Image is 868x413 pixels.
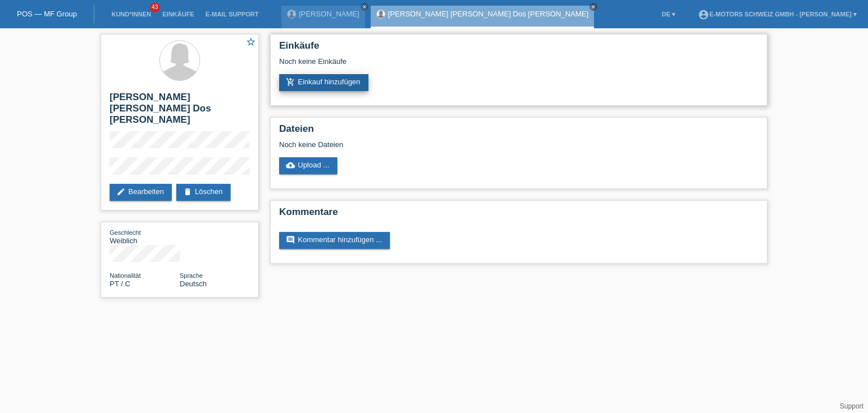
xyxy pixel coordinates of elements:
[840,402,863,410] a: Support
[286,78,295,87] i: add_shopping_cart
[200,11,264,18] a: E-Mail Support
[116,187,125,196] i: edit
[110,92,250,131] h2: [PERSON_NAME] [PERSON_NAME] Dos [PERSON_NAME]
[106,11,157,18] a: Kund*innen
[157,11,199,18] a: Einkäufe
[180,279,207,288] span: Deutsch
[180,272,203,279] span: Sprache
[589,3,597,11] a: close
[110,229,141,236] span: Geschlecht
[692,11,862,18] a: account_circleE-Motors Schweiz GmbH - [PERSON_NAME] ▾
[279,57,758,74] div: Noch keine Einkäufe
[246,37,256,47] i: star_border
[279,206,758,223] h2: Kommentare
[279,140,624,149] div: Noch keine Dateien
[279,157,337,174] a: cloud_uploadUpload ...
[176,184,231,201] a: deleteLöschen
[279,74,368,91] a: add_shopping_cartEinkauf hinzufügen
[17,10,77,18] a: POS — MF Group
[183,187,192,196] i: delete
[279,40,758,57] h2: Einkäufe
[591,4,596,10] i: close
[299,10,359,18] a: [PERSON_NAME]
[286,235,295,244] i: comment
[246,37,256,49] a: star_border
[279,123,758,140] h2: Dateien
[388,10,589,18] a: [PERSON_NAME] [PERSON_NAME] Dos [PERSON_NAME]
[361,3,368,11] a: close
[110,228,180,245] div: Weiblich
[279,232,390,249] a: commentKommentar hinzufügen ...
[362,4,367,10] i: close
[656,11,681,18] a: DE ▾
[698,9,709,20] i: account_circle
[150,3,160,12] span: 43
[110,184,172,201] a: editBearbeiten
[286,161,295,170] i: cloud_upload
[110,272,141,279] span: Nationalität
[110,279,131,288] span: Portugal / C / 15.02.1999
